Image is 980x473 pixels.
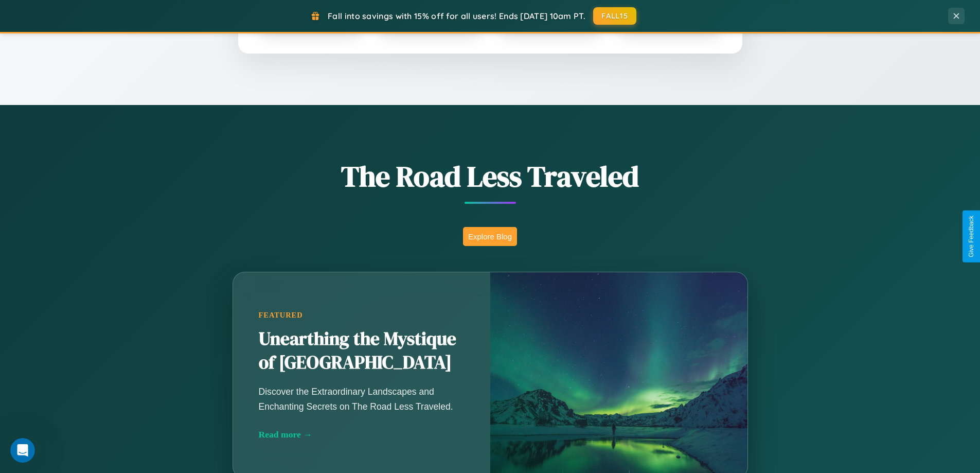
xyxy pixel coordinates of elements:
p: Discover the Extraordinary Landscapes and Enchanting Secrets on The Road Less Traveled. [259,384,465,413]
div: Give Feedback [968,216,975,257]
div: Read more → [259,429,465,440]
h2: Unearthing the Mystique of [GEOGRAPHIC_DATA] [259,327,465,375]
div: Featured [259,311,465,320]
button: Explore Blog [463,227,517,246]
button: FALL15 [593,7,636,25]
iframe: Intercom live chat [10,438,35,463]
h1: The Road Less Traveled [182,156,799,196]
span: Fall into savings with 15% off for all users! Ends [DATE] 10am PT. [328,11,585,21]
